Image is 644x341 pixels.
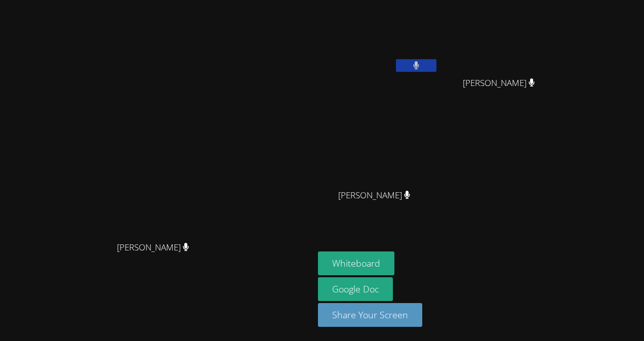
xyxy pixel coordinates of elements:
[318,277,393,301] a: Google Doc
[117,240,189,255] span: [PERSON_NAME]
[463,76,535,91] span: [PERSON_NAME]
[318,303,422,327] button: Share Your Screen
[338,188,411,203] span: [PERSON_NAME]
[318,251,394,275] button: Whiteboard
